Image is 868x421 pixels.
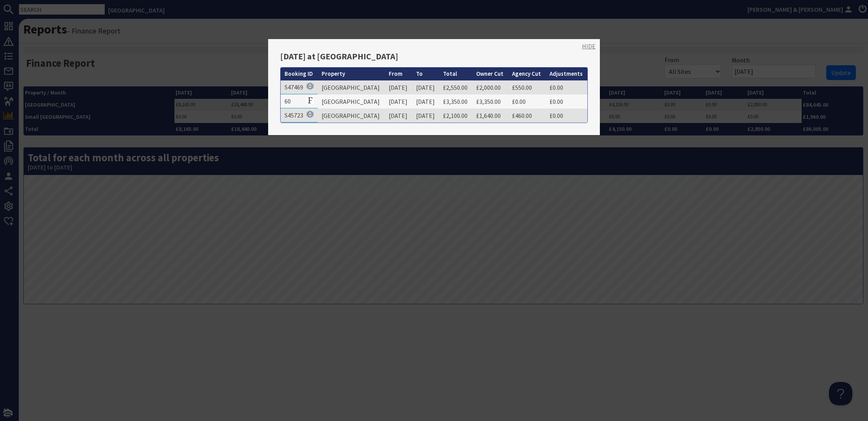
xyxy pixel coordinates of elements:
th: Agency Cut [508,68,546,80]
a: £0.00 [550,112,563,120]
a: HIDE [582,41,596,51]
th: Property [318,68,385,80]
a: £3,350.00 [443,98,468,105]
th: Total [439,68,472,80]
a: £0.00 [512,98,526,105]
a: 60 [285,97,291,105]
a: [DATE] [389,112,407,120]
th: Adjustments [546,68,587,80]
a: £2,100.00 [443,112,468,120]
a: £550.00 [512,84,532,91]
a: S45723 [285,111,303,119]
a: [DATE] [389,84,407,91]
h3: [DATE] at [GEOGRAPHIC_DATA] [280,51,588,61]
a: [GEOGRAPHIC_DATA] [322,98,380,105]
img: Referer: Frog Street [306,96,314,104]
img: Referer: Sleeps 12 [306,111,314,118]
a: [GEOGRAPHIC_DATA] [322,112,380,120]
a: £1,640.00 [476,112,501,120]
a: [DATE] [389,98,407,105]
img: Referer: Sleeps 12 [306,82,314,90]
a: [DATE] [416,112,435,120]
a: £0.00 [550,98,563,105]
th: Owner Cut [472,68,508,80]
a: £2,550.00 [443,84,468,91]
a: [DATE] [416,84,435,91]
a: S47469 [285,83,303,91]
th: Booking ID [281,68,318,80]
a: £2,000.00 [476,84,501,91]
a: £3,350.00 [476,98,501,105]
th: To [412,68,439,80]
a: £0.00 [550,84,563,91]
a: [GEOGRAPHIC_DATA] [322,84,380,91]
th: From [385,68,412,80]
a: [DATE] [416,98,435,105]
a: £460.00 [512,112,532,120]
